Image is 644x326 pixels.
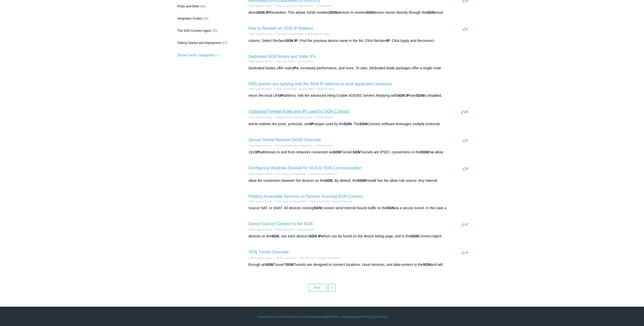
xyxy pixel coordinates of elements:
a: Third Party & Compatibility [276,173,306,175]
a: DNS queries are replying with the SGN IP address or local application slowness [249,82,392,86]
span: 1 [463,138,468,142]
em: SGN [423,263,431,267]
a: Todyl Support Center [249,144,272,147]
span: The SGN Connect Agent [177,29,211,32]
span: 15 [461,110,468,114]
div: Source NAT, or SNAT. All devices running Connect send internet bound traffic to the via a secure ... [249,205,469,211]
a: Getting Started and Deployment [276,144,312,147]
a: [DOMAIN_NAME] [326,315,350,319]
li: General FAQs [294,60,314,63]
em: SGN [286,263,293,267]
span: 3 [463,167,468,170]
em: SGN IP [309,234,321,238]
li: SASE & ZeroTrust - Secure DNS [272,87,313,91]
a: The SGN Connect Agent (23) [175,26,234,36]
em: SGN [410,234,418,238]
a: Todyl Support Center Home [257,315,294,319]
em: SGN [271,234,279,238]
span: 1 [463,27,468,31]
em: SGN IP [257,10,269,14]
span: (23) [212,29,217,32]
em: SGN [265,263,273,267]
li: Todyl Support Center [249,144,272,148]
li: Todyl Support Center [249,200,272,203]
span: › [323,286,324,289]
em: SGN [330,10,337,14]
em: SGN [344,122,351,126]
a: Integration Guides (32) [175,14,234,23]
em: SGN [427,10,434,14]
em: SGN IP [286,39,298,43]
span: (44) [200,5,206,8]
li: Todyl Support Center [249,4,272,8]
a: Publicly Accessible Services on Devices Running SGN Connect [249,194,363,199]
em: SGN [420,150,428,154]
li: Todyl Support Center [249,87,272,91]
li: Troubleshooting [313,87,335,91]
a: Configuration [316,5,331,7]
em: SGN [416,93,424,97]
a: Todyl Support Center [249,228,272,231]
span: Getting Started and Deployment [177,41,221,45]
li: Getting Started and Deployment [272,144,312,148]
a: Todyl Support Center [249,88,272,90]
em: IP [256,150,260,154]
span: » [331,286,333,289]
li: Todyl Support Center [249,172,272,176]
li: Todyl Support Center [249,32,272,36]
li: SASE & ZeroTrust - SGN Tunnels [272,256,314,260]
a: Getting Started [316,144,333,147]
a: Todyl Support Center [249,5,272,7]
a: Troubleshooting [316,88,334,90]
a: The SGN Connect Agent [276,33,304,36]
em: SGN [314,206,321,210]
span: Next [314,286,320,289]
a: FAQs and Other (44) [175,2,234,11]
li: Todyl Support Center [249,60,272,63]
div: devices on the , use each device's which can be found on the device listing page, and in the Conn... [249,234,469,239]
em: SGN [366,10,373,14]
a: SASE & ZeroTrust - SGN Tunnels [276,257,314,259]
li: FAQs and Other [272,60,294,63]
em: SGN IP [397,93,409,97]
em: SGN [357,178,365,183]
li: General FAQs [294,228,314,232]
em: SGN [333,150,341,154]
a: Support Policy [351,315,370,319]
li: SASE & ZeroTrust - Secure DNS [272,4,313,8]
a: Getting Started and Deployment (17) [175,38,234,48]
span: (32) [203,17,208,20]
em: SGN [353,150,360,154]
em: IP [280,93,283,97]
a: Configuring Windows Firewall for SGN to SGN Communication [249,166,361,170]
a: Third Party & Compatibility [276,200,306,203]
em: SGN [359,122,367,126]
div: direct Resolution. This allows SASE-enabled devices to resolve device names directly through the ... [249,10,469,15]
a: FAQs and Other [276,60,294,63]
div: | | | | [175,315,469,319]
a: Dedicated SGN Nodes and Static IPs [249,54,316,59]
a: Getting Started and Deployment [276,116,312,119]
div: allow the connection between the devices on the . By default, the firewall has the allow rule sou... [249,178,469,183]
li: FAQs and Other [272,228,294,232]
a: General FAQs [298,60,313,63]
li: Todyl Support Center [249,116,272,119]
span: -2 [462,222,468,226]
span: -4 [462,251,468,254]
a: FAQs and Other [276,228,294,231]
a: Todyl Support Center [249,60,272,63]
a: SGN Tunnel Overview [249,250,289,254]
em: IP [386,39,390,43]
a: Hosting Externally Published Services [309,200,352,203]
span: Integration Guides [177,17,202,20]
li: Configuration [313,4,332,8]
a: Secure Global Network (SGN) Overview [249,138,321,142]
li: Getting Started [312,144,333,148]
div: 1918 addresses to and from networks connected via Tunnel. Tunnels are IPSEC connections to the th... [249,150,469,155]
em: IP [310,122,313,126]
div: through an Tunnel? Tunnels are designed to connect locations, cloud services, and data-centers to... [249,262,469,267]
li: The SGN Connect Agent [272,32,304,36]
li: SGN Connect Agent [304,32,330,36]
div: article outlines the ports, protocols, and ranges used by the . The Connect software leverages mu... [249,121,469,127]
li: Todyl Support Center [249,228,272,232]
